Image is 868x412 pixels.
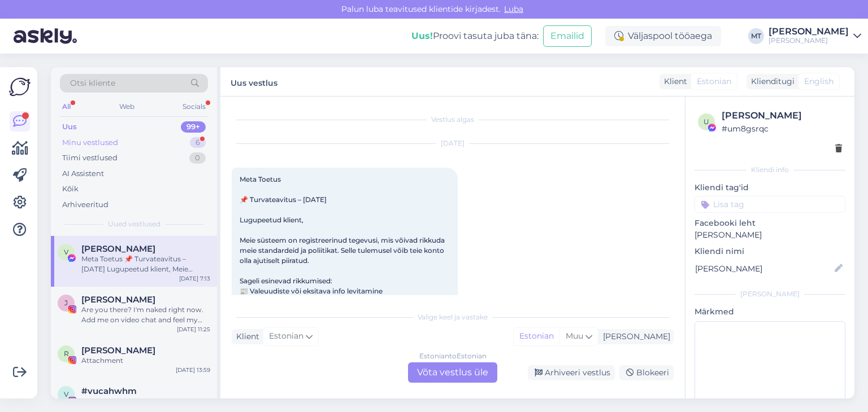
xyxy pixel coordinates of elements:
[769,27,861,45] a: [PERSON_NAME][PERSON_NAME]
[501,4,527,14] span: Luba
[695,196,845,213] input: Lisa tag
[543,25,592,47] button: Emailid
[804,76,834,87] span: English
[108,219,160,229] span: Uued vestlused
[695,306,845,318] p: Märkmed
[232,331,259,343] div: Klient
[189,152,206,164] div: 0
[419,351,487,361] div: Estonian to Estonian
[62,137,118,148] div: Minu vestlused
[269,330,303,343] span: Estonian
[232,115,674,125] div: Vestlus algas
[695,229,845,241] p: [PERSON_NAME]
[697,76,731,87] span: Estonian
[62,183,79,195] div: Kõik
[769,27,849,36] div: [PERSON_NAME]
[117,99,137,114] div: Web
[64,349,69,358] span: R
[81,386,137,396] span: #vucahwhm
[605,26,721,46] div: Väljaspool tööaega
[231,74,277,89] label: Uus vestlus
[722,122,842,135] div: # um8gsrqc
[695,182,845,194] p: Kliendi tag'id
[695,165,845,175] div: Kliendi info
[659,76,687,87] div: Klient
[695,289,845,299] div: [PERSON_NAME]
[619,365,674,380] div: Blokeeri
[81,254,210,274] div: Meta Toetus 📌 Turvateavitus – [DATE] Lugupeetud klient, Meie süsteem on registreerinud tegevusi, ...
[566,331,583,341] span: Muu
[232,138,674,148] div: [DATE]
[62,152,118,164] div: Tiimi vestlused
[177,325,210,334] div: [DATE] 11:25
[748,28,764,44] div: MT
[695,262,832,275] input: Lisa nimi
[60,99,73,114] div: All
[411,30,433,41] b: Uus!
[180,99,208,114] div: Socials
[695,246,845,257] p: Kliendi nimi
[64,248,68,256] span: V
[704,117,709,126] span: u
[81,244,155,254] span: Viviana Marioly Cuellar Chilo
[408,362,497,383] div: Võta vestlus üle
[9,76,31,98] img: Askly Logo
[81,295,155,305] span: Janine
[70,77,115,89] span: Otsi kliente
[598,331,670,343] div: [PERSON_NAME]
[64,390,68,398] span: v
[181,121,206,133] div: 99+
[769,36,849,45] div: [PERSON_NAME]
[747,76,795,87] div: Klienditugi
[190,137,206,148] div: 6
[81,356,210,366] div: Attachment
[695,217,845,229] p: Facebooki leht
[81,396,210,406] div: Attachment
[514,328,559,345] div: Estonian
[411,29,539,43] div: Proovi tasuta juba täna:
[179,274,210,283] div: [DATE] 7:13
[81,305,210,325] div: Are you there? I'm naked right now. Add me on video chat and feel my body. Message me on WhatsApp...
[722,109,842,122] div: [PERSON_NAME]
[62,168,104,179] div: AI Assistent
[81,345,155,356] span: Reigo Ahven
[62,121,77,133] div: Uus
[176,366,210,374] div: [DATE] 13:59
[528,365,615,380] div: Arhiveeri vestlus
[232,312,674,322] div: Valige keel ja vastake
[62,199,108,211] div: Arhiveeritud
[64,299,68,307] span: J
